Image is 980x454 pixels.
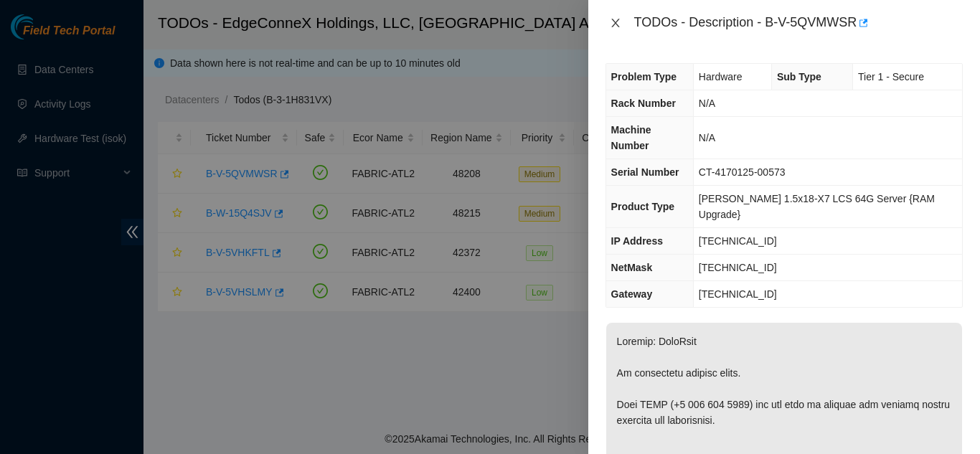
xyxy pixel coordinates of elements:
[699,262,777,273] span: [TECHNICAL_ID]
[777,71,821,82] span: Sub Type
[610,17,621,29] span: close
[611,288,653,300] span: Gateway
[611,262,653,273] span: NetMask
[699,132,715,143] span: N/A
[611,166,679,178] span: Serial Number
[699,98,715,109] span: N/A
[858,71,924,82] span: Tier 1 - Secure
[611,201,674,212] span: Product Type
[611,71,677,82] span: Problem Type
[606,16,626,30] button: Close
[611,235,663,247] span: IP Address
[699,166,786,178] span: CT-4170125-00573
[611,124,651,151] span: Machine Number
[611,98,676,109] span: Rack Number
[699,71,743,82] span: Hardware
[634,11,963,34] div: TODOs - Description - B-V-5QVMWSR
[699,235,777,247] span: [TECHNICAL_ID]
[699,193,935,220] span: [PERSON_NAME] 1.5x18-X7 LCS 64G Server {RAM Upgrade}
[699,288,777,300] span: [TECHNICAL_ID]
